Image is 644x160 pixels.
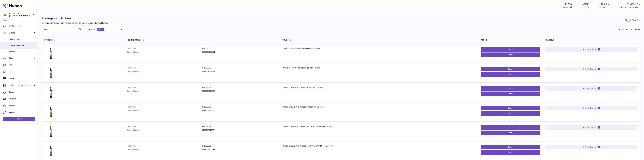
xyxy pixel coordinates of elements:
[545,145,637,149] button: Link Channel
[282,125,476,128] div: PuriBio Organic Cold Pressed [MEDICAL_DATA] Seed Oil 500ml
[282,145,476,147] div: PuriBio Organic Cold Pressed [MEDICAL_DATA] Seed Oil 250ml
[619,28,624,31] label: Show
[9,84,33,86] span: Invoicing and Payments
[282,39,287,41] span: title
[202,129,277,131] dd: 8588009679264
[127,67,202,69] dt: Huboo P no
[42,22,108,24] p: Listings with Huboo - any items here can be sent or dropped off to Huboo.
[44,125,57,138] img: PuriBio Organic Cold Pressed Milk Thistle Seed Oil 500ml
[282,67,476,69] div: Puribio Organic Cold Pressed Apricot Oil 250ml
[44,145,57,157] img: PuriBio Organic Cold Pressed Milk Thistle Seed Oil 250ml
[9,91,36,93] span: Cases
[481,111,540,116] button: Labels
[202,51,277,53] dd: 8588009679271
[545,106,637,110] button: Link Channel
[481,67,540,71] a: Details
[481,39,540,41] div: action
[585,126,597,129] span: Link Channel
[88,28,95,31] label: Channel
[545,47,637,52] button: Link Channel
[599,6,610,8] span: Total sales
[127,129,202,131] dt: Current identifier
[583,3,589,6] strong: GBP
[9,98,36,100] span: Channels
[3,13,7,16] img: peter@biopurus.co.uk
[202,47,277,50] dd: P-1059556
[127,70,202,73] dt: Current identifier
[481,92,540,96] button: Labels
[3,117,35,121] a: Log out
[44,106,57,118] img: PuriBio Organic Cold Pressed Wheat Germ Oil 250ml
[202,67,277,69] dd: P-1059555
[585,107,597,109] span: Link Channel
[127,106,202,108] dt: Huboo P no
[127,90,202,92] dt: Current identifier
[481,47,540,52] a: Details
[9,111,36,114] span: Returns
[202,109,277,112] dd: 8588009679240
[42,16,108,20] h1: Listings with Huboo
[44,86,57,99] img: PuriBio Organic Cold Pressed Wheat Germ Oil 500ml
[545,86,637,91] button: Link Channel
[565,3,572,6] strong: 13566
[481,125,540,130] a: Details
[9,70,33,73] span: Orders
[481,145,540,149] a: Details
[127,86,202,89] dt: Huboo P no
[44,39,53,41] span: Huboo no
[9,77,36,80] span: Usage
[202,70,277,73] dd: 8588009679288
[481,52,540,57] button: Labels
[202,125,277,128] dd: P-1059552
[9,44,36,47] span: Listings with Huboo
[481,131,540,135] button: Labels
[202,90,277,92] dd: 8588009679257
[582,6,589,8] div: Currency
[9,50,36,53] span: Bundles
[127,51,202,53] dt: Current identifier
[585,146,597,148] span: Link Channel
[282,106,476,108] div: PuriBio Organic Cold Pressed Wheat Germ Oil 250ml
[99,28,101,30] span: All
[127,109,202,112] dt: Current identifier
[44,47,57,60] img: Puribio Organic Cold Pressed Apricot Oil 500ml
[545,67,637,71] button: Link Channel
[599,3,610,8] a: 112.00 Total sales
[9,57,33,59] span: Stock
[481,150,540,155] button: Labels
[545,125,637,130] button: Link Channel
[131,39,140,41] span: identifier
[620,6,641,8] span: AVAILABLE Stock Total
[9,25,36,27] span: My Dashboard
[585,48,597,51] span: Link Channel
[9,64,33,66] span: Sales
[9,38,36,41] span: Not with Huboo
[9,32,33,34] span: Listings
[563,6,572,8] div: Huboo Ref
[585,87,597,90] span: Link Channel
[127,145,202,147] dt: Huboo P no
[599,3,607,6] span: 112.00
[635,28,640,31] span: entries
[620,3,641,8] a: 52,469.20 AVAILABLE Stock Total
[127,125,202,128] dt: Huboo P no
[9,15,51,17] span: [PERSON_NAME][EMAIL_ADDRESS][DOMAIN_NAME]
[585,68,597,70] span: Link Channel
[202,86,277,89] dd: P-1059554
[282,86,476,89] div: PuriBio Organic Cold Pressed Wheat Germ Oil 500ml
[9,12,32,17] div: Biopurus Ltd
[44,67,57,79] img: Puribio Organic Cold Pressed Apricot Oil 250ml
[481,86,540,91] a: Details
[481,72,540,77] button: Labels
[632,19,640,22] div: Bulk Edit
[127,47,202,50] dt: Huboo P no
[127,148,202,151] dt: Current identifier
[202,106,277,108] dd: P-1059553
[202,148,277,151] dd: 8588009679233
[202,145,277,147] dd: P-1059551
[481,106,540,110] a: Details
[545,39,637,41] div: channels
[282,47,476,50] div: Puribio Organic Cold Pressed Apricot Oil 500ml
[9,104,36,107] span: Settings
[627,3,638,6] span: 52,469.20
